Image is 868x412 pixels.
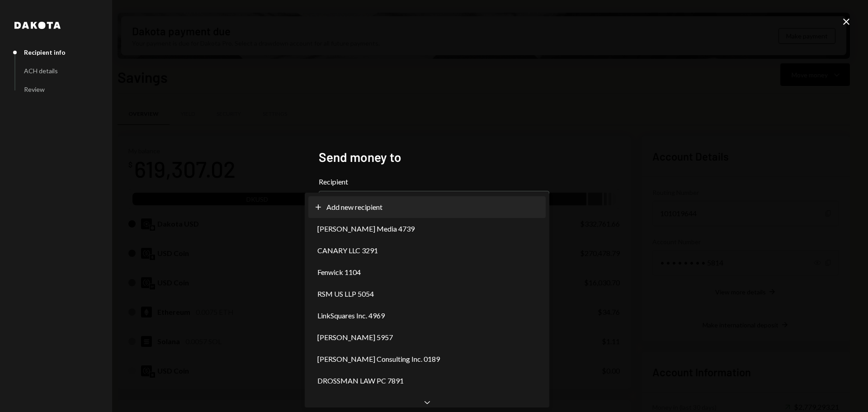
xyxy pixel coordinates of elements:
span: RSM US LLP 5054 [317,289,374,299]
div: Recipient info [24,48,66,56]
h2: Send money to [319,148,549,166]
span: CANARY LLC 3291 [317,245,378,256]
span: [PERSON_NAME] Media 4739 [317,223,415,234]
label: Recipient [319,176,549,187]
button: Recipient [319,191,549,216]
span: DROSSMAN LAW PC 7891 [317,375,404,386]
span: Fenwick 1104 [317,267,361,278]
span: [PERSON_NAME] Consulting Inc. 0189 [317,354,440,365]
div: Review [24,85,45,93]
div: ACH details [24,67,58,75]
span: Add new recipient [326,202,382,213]
span: LinkSquares Inc. 4969 [317,310,385,321]
span: [PERSON_NAME] 5957 [317,332,393,343]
